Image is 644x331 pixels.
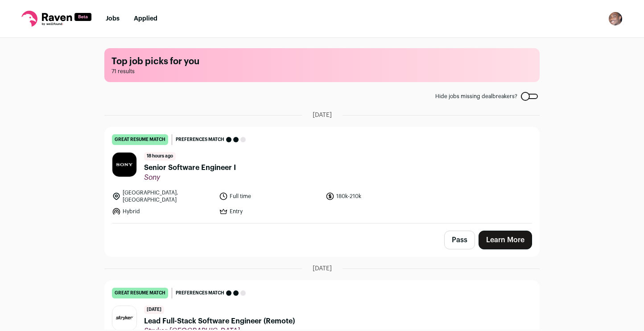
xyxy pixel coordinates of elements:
img: f801385804eecc15f6fb82cac04cc472af97815311e0481e7fa68a8731193264.jpg [112,306,136,330]
a: great resume match Preferences match 18 hours ago Senior Software Engineer I Sony [GEOGRAPHIC_DAT... [105,127,539,223]
span: Preferences match [176,289,224,298]
span: 18 hours ago [144,152,176,161]
div: great resume match [112,134,168,145]
a: Learn More [479,231,532,249]
img: 902590-medium_jpg [608,12,623,26]
span: Sony [144,173,236,182]
a: Applied [134,16,157,22]
img: 80d0fa0a4a82d33cb37873b6ed66ba68cdd359ecb195d754f65e56a0114912f8.jpg [112,153,136,177]
button: Pass [444,231,475,249]
li: Entry [219,207,321,216]
li: 180k-210k [326,189,427,203]
span: [DATE] [144,306,164,314]
span: Senior Software Engineer I [144,162,236,173]
span: 71 results [111,68,533,75]
li: [GEOGRAPHIC_DATA], [GEOGRAPHIC_DATA] [112,189,214,203]
a: Jobs [106,16,120,22]
span: [DATE] [313,111,332,120]
button: Open dropdown [608,12,623,26]
span: [DATE] [313,264,332,273]
li: Full time [219,189,321,203]
span: Lead Full-Stack Software Engineer (Remote) [144,316,295,327]
h1: Top job picks for you [111,55,533,68]
span: Hide jobs missing dealbreakers? [435,93,517,100]
span: Preferences match [176,135,224,144]
li: Hybrid [112,207,214,216]
div: great resume match [112,288,168,298]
